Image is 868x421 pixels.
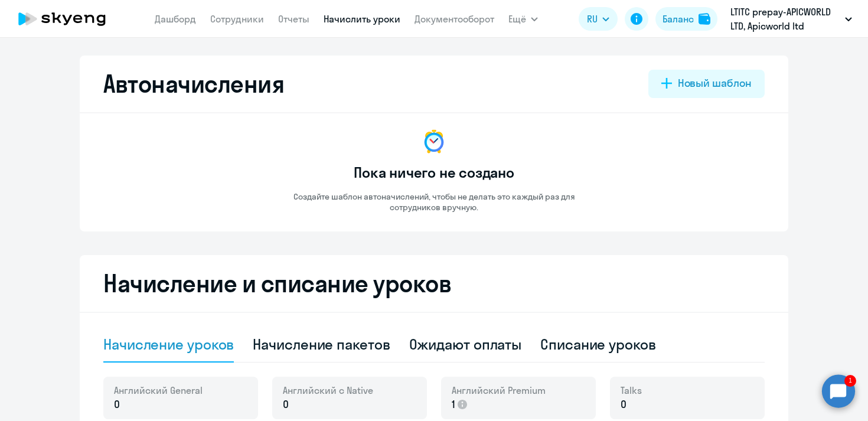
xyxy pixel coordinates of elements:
[587,12,598,26] span: RU
[103,335,234,354] div: Начисление уроков
[354,163,514,182] h3: Пока ничего не создано
[415,13,494,25] a: Документооборот
[699,13,710,25] img: balance
[508,7,538,31] button: Ещё
[579,7,618,31] button: RU
[103,269,765,298] h2: Начисление и списание уроков
[114,384,203,397] span: Английский General
[324,13,400,25] a: Начислить уроки
[253,335,390,354] div: Начисление пакетов
[678,76,752,91] div: Новый шаблон
[210,13,264,25] a: Сотрудники
[114,397,120,412] span: 0
[508,12,526,26] span: Ещё
[648,70,765,98] button: Новый шаблон
[730,5,840,33] p: LTITC prepay-APICWORLD LTD, Apicworld ltd
[420,128,448,156] img: no-data
[725,5,858,33] button: LTITC prepay-APICWORLD LTD, Apicworld ltd
[283,384,373,397] span: Английский с Native
[269,191,599,213] p: Создайте шаблон автоначислений, чтобы не делать это каждый раз для сотрудников вручную.
[452,397,455,412] span: 1
[409,335,522,354] div: Ожидают оплаты
[663,12,694,26] div: Баланс
[155,13,196,25] a: Дашборд
[621,397,626,412] span: 0
[103,70,284,98] h2: Автоначисления
[621,384,642,397] span: Talks
[283,397,289,412] span: 0
[655,7,717,31] button: Балансbalance
[452,384,546,397] span: Английский Premium
[540,335,656,354] div: Списание уроков
[278,13,309,25] a: Отчеты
